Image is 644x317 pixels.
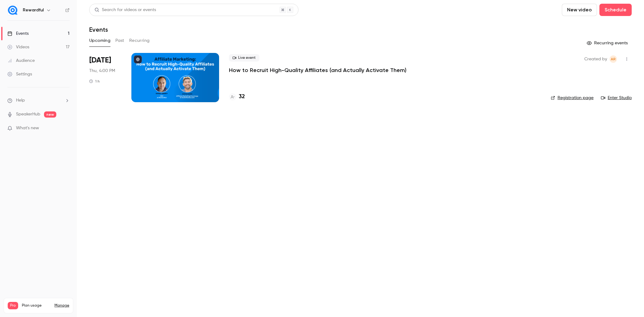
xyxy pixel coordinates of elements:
a: Manage [54,303,69,308]
iframe: Noticeable Trigger [62,126,70,131]
button: Upcoming [89,36,110,46]
h4: 32 [239,93,245,101]
h1: Events [89,26,108,33]
span: Pro [8,302,18,309]
div: Search for videos or events [94,7,156,13]
button: Schedule [599,4,632,16]
button: Recurring events [584,38,632,48]
span: AR [611,55,616,63]
span: What's new [16,125,39,131]
a: Registration page [551,95,594,101]
span: Live event [229,54,259,62]
span: Help [16,97,25,104]
div: 1 h [89,79,100,84]
div: Events [7,30,29,37]
a: Enter Studio [601,95,632,101]
div: Sep 18 Thu, 5:00 PM (Europe/Paris) [89,53,122,102]
button: New video [562,4,597,16]
div: Audience [7,58,35,64]
span: Audrey Rampon [610,55,617,63]
div: Settings [7,71,32,77]
button: Past [115,36,124,46]
li: help-dropdown-opener [7,97,70,104]
a: 32 [229,93,245,101]
button: Recurring [129,36,150,46]
span: Plan usage [22,303,51,308]
span: Created by [584,55,607,63]
span: Thu, 4:00 PM [89,68,115,74]
div: Videos [7,44,29,50]
a: SpeakerHub [16,111,40,118]
span: [DATE] [89,55,111,65]
span: new [44,111,56,118]
h6: Rewardful [23,7,44,13]
a: How to Recruit High-Quality Affiliates (and Actually Activate Them) [229,66,406,74]
img: Rewardful [8,5,18,15]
